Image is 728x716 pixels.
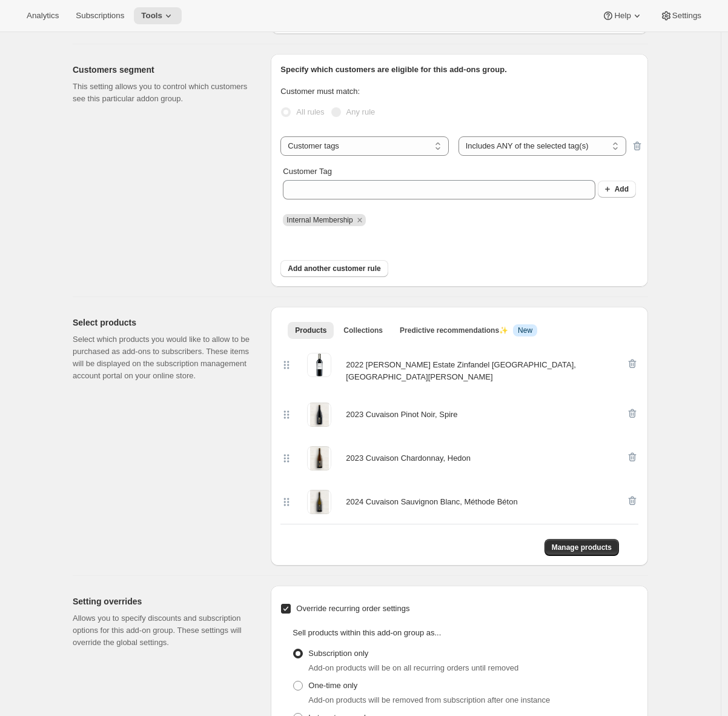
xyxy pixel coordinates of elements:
[346,452,471,464] div: 2023 Cuvaison Chardonnay, Hedon
[672,11,701,21] span: Settings
[288,264,380,273] span: Add another customer rule
[73,595,251,607] h2: Setting overrides
[552,543,612,552] span: Manage products
[295,326,326,335] span: Products
[296,107,324,116] span: All rules
[518,326,532,335] span: New
[346,409,457,421] div: 2023 Cuvaison Pinot Noir, Spire
[73,612,251,649] p: Allows you to specify discounts and subscription options for this add-on group. These settings wi...
[68,7,131,24] button: Subscriptions
[283,167,332,176] span: Customer Tag
[343,326,383,335] span: Collections
[346,496,517,508] div: 2024 Cuvaison Sauvignon Blanc, Méthode Béton
[614,11,630,21] span: Help
[134,7,182,24] button: Tools
[615,184,629,194] span: Add
[544,539,619,556] button: Manage products
[598,181,636,198] button: Add
[27,11,59,21] span: Analytics
[286,216,352,224] span: Internal Membership
[280,260,388,277] button: Add another customer rule
[293,627,638,639] p: Sell products within this add-on group as...
[653,7,709,24] button: Settings
[595,7,650,24] button: Help
[296,604,409,613] span: Override recurring order settings
[141,11,162,21] span: Tools
[76,11,124,21] span: Subscriptions
[346,107,376,116] span: Any rule
[73,81,251,105] p: This setting allows you to control which customers see this particular addon group.
[73,316,251,329] h2: Select products
[308,663,518,672] span: Add-on products will be on all recurring orders until removed
[308,649,368,658] span: Subscription only
[280,85,638,98] p: Customer must match:
[346,359,626,383] div: 2022 [PERSON_NAME] Estate Zinfandel [GEOGRAPHIC_DATA], [GEOGRAPHIC_DATA][PERSON_NAME]
[19,7,66,24] button: Analytics
[354,215,365,226] button: Remove Internal Membership
[73,333,251,382] p: Select which products you would like to allow to be purchased as add-ons to subscribers. These it...
[308,681,357,690] span: One-time only
[400,326,508,335] span: Predictive recommendations ✨
[280,65,506,74] span: Specify which customers are eligible for this add-ons group.
[73,64,251,76] h2: Customers segment
[308,695,550,704] span: Add-on products will be removed from subscription after one instance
